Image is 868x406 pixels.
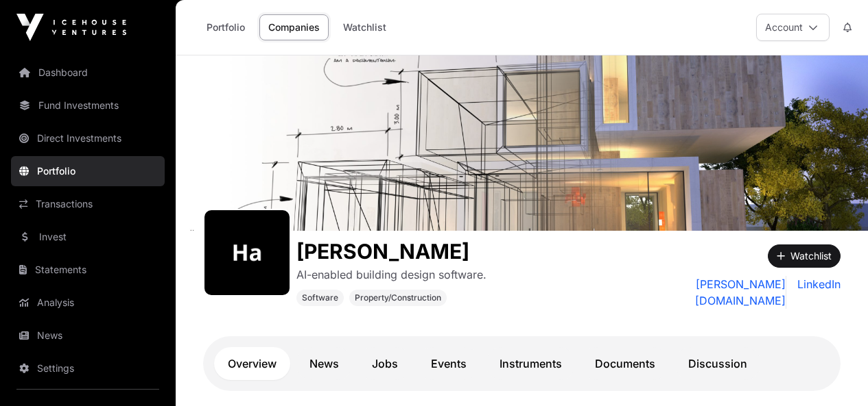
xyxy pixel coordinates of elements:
a: Transactions [11,189,165,219]
a: Watchlist [334,14,395,40]
span: Property/Construction [355,292,441,303]
a: Portfolio [198,14,254,40]
a: Events [417,347,480,380]
a: Overview [214,347,290,380]
button: Account [756,14,830,41]
p: AI-enabled building design software. [296,266,486,283]
a: Settings [11,353,165,383]
a: Documents [581,347,669,380]
a: Analysis [11,288,165,318]
a: Fund Investments [11,90,165,120]
a: Portfolio [11,156,165,186]
button: Watchlist [768,244,841,268]
a: [PERSON_NAME][DOMAIN_NAME] [631,276,786,309]
h1: [PERSON_NAME] [296,239,486,264]
a: Dashboard [11,58,165,88]
nav: Tabs [214,347,830,380]
a: LinkedIn [792,276,841,309]
img: harth430.png [210,216,284,290]
a: Statements [11,255,165,285]
span: Software [302,292,338,303]
a: Discussion [675,347,761,380]
a: Invest [11,222,165,252]
a: Jobs [358,347,412,380]
img: Icehouse Ventures Logo [16,14,126,41]
a: Companies [259,14,329,40]
a: News [296,347,353,380]
img: Harth [176,55,868,231]
a: Instruments [486,347,576,380]
a: News [11,320,165,351]
a: Direct Investments [11,123,165,153]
